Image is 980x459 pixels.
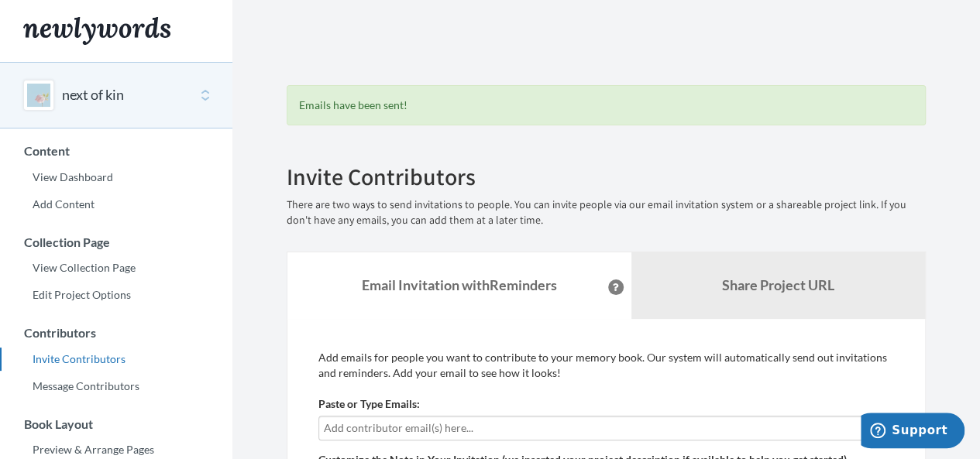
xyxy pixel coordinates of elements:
[62,85,124,105] button: next of kin
[362,276,557,293] strong: Email Invitation with Reminders
[861,413,965,451] iframe: Opens a widget where you can chat to one of our agents
[1,417,232,431] h3: Book Layout
[1,144,232,158] h3: Content
[324,420,889,437] input: Add contributor email(s) here...
[1,326,232,340] h3: Contributors
[287,197,926,228] p: There are two ways to send invitations to people. You can invite people via our email invitation ...
[318,396,420,412] label: Paste or Type Emails:
[318,350,894,381] p: Add emails for people you want to contribute to your memory book. Our system will automatically s...
[287,164,926,190] h2: Invite Contributors
[722,276,834,293] b: Share Project URL
[287,85,926,125] div: Emails have been sent!
[1,235,232,249] h3: Collection Page
[23,17,170,45] img: Newlywords logo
